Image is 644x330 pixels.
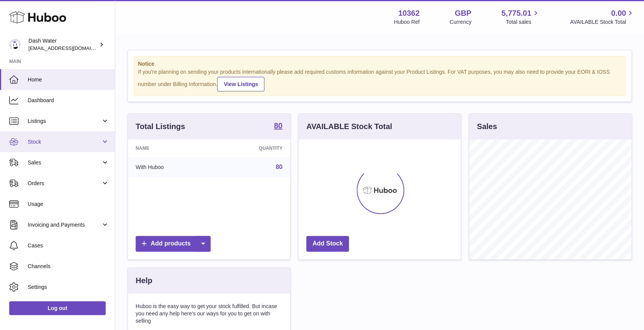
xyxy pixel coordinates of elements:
div: Currency [450,18,471,26]
span: Listings [28,118,101,125]
span: Orders [28,180,101,187]
span: 0.00 [611,8,626,18]
span: Dashboard [28,97,109,104]
strong: GBP [455,8,471,18]
h3: Sales [477,121,497,132]
img: bea@dash-water.com [9,39,21,50]
h3: Help [136,275,152,286]
span: Usage [28,201,109,208]
a: Add products [136,236,211,252]
div: If you're planning on sending your products internationally please add required customs informati... [138,68,621,91]
h3: AVAILABLE Stock Total [306,121,392,132]
th: Name [128,139,214,157]
a: Log out [9,301,106,315]
a: Add Stock [306,236,349,252]
span: Home [28,76,109,83]
a: 0.00 AVAILABLE Stock Total [570,8,635,26]
a: 80 [276,164,282,170]
strong: 10362 [398,8,420,18]
a: 80 [274,122,282,131]
span: Channels [28,263,109,270]
a: View Listings [217,77,264,91]
span: 5,775.01 [501,8,531,18]
strong: 80 [274,122,282,129]
div: Huboo Ref [394,18,420,26]
th: Quantity [214,139,290,157]
span: Total sales [506,18,540,26]
span: [EMAIL_ADDRESS][DOMAIN_NAME] [28,45,113,51]
span: AVAILABLE Stock Total [570,18,635,26]
span: Sales [28,159,101,166]
td: With Huboo [128,157,214,177]
span: Cases [28,242,109,249]
strong: Notice [138,60,621,68]
div: Dash Water [28,37,98,52]
h3: Total Listings [136,121,185,132]
span: Stock [28,138,101,146]
p: Huboo is the easy way to get your stock fulfilled. But incase you need any help here's our ways f... [136,303,282,325]
a: 5,775.01 Total sales [501,8,540,26]
span: Invoicing and Payments [28,221,101,229]
span: Settings [28,284,109,291]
